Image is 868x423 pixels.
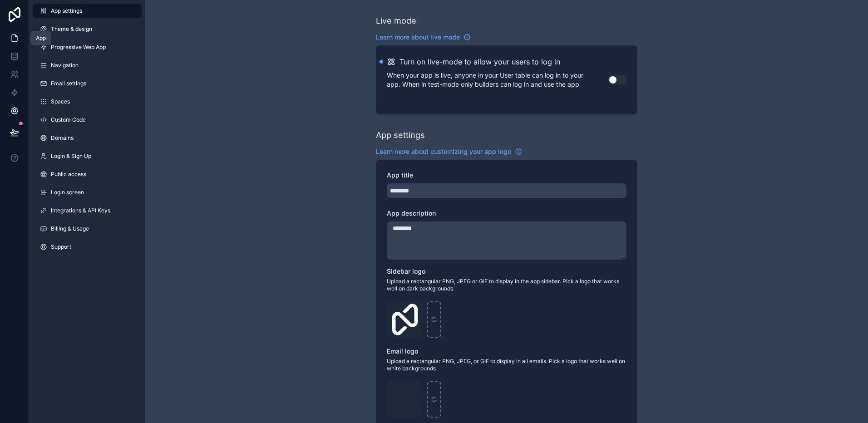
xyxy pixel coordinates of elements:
[33,149,142,163] a: Login & Sign Up
[51,207,110,214] span: Integrations & API Keys
[376,33,471,42] a: Learn more about live mode
[51,98,70,105] span: Spaces
[387,209,436,217] span: App description
[33,167,142,182] a: Public access
[33,203,142,218] a: Integrations & API Keys
[33,94,142,109] a: Spaces
[387,71,608,89] p: When your app is live, anyone in your User table can log in to your app. When in test-mode only b...
[51,62,79,69] span: Navigation
[51,134,74,142] span: Domains
[33,4,142,18] a: App settings
[33,185,142,200] a: Login screen
[51,80,86,87] span: Email settings
[51,171,86,178] span: Public access
[387,347,418,355] span: Email logo
[376,15,416,27] div: Live mode
[376,33,460,42] span: Learn more about live mode
[376,129,425,142] div: App settings
[36,34,46,42] div: App
[387,358,626,372] span: Upload a rectangular PNG, JPEG, or GIF to display in all emails. Pick a logo that works well on w...
[376,147,511,156] span: Learn more about customizing your app logo
[33,113,142,127] a: Custom Code
[33,58,142,73] a: Navigation
[387,267,425,275] span: Sidebar logo
[33,22,142,36] a: Theme & design
[51,7,82,15] span: App settings
[33,221,142,236] a: Billing & Usage
[387,278,626,292] span: Upload a rectangular PNG, JPEG or GIF to display in the app sidebar. Pick a logo that works well ...
[33,131,142,145] a: Domains
[51,152,91,160] span: Login & Sign Up
[387,171,413,179] span: App title
[51,225,89,232] span: Billing & Usage
[51,44,106,51] span: Progressive Web App
[51,116,86,123] span: Custom Code
[51,25,92,33] span: Theme & design
[33,40,142,54] a: Progressive Web App
[33,240,142,254] a: Support
[33,76,142,91] a: Email settings
[376,147,522,156] a: Learn more about customizing your app logo
[51,243,71,251] span: Support
[51,189,84,196] span: Login screen
[399,56,560,67] h2: Turn on live-mode to allow your users to log in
